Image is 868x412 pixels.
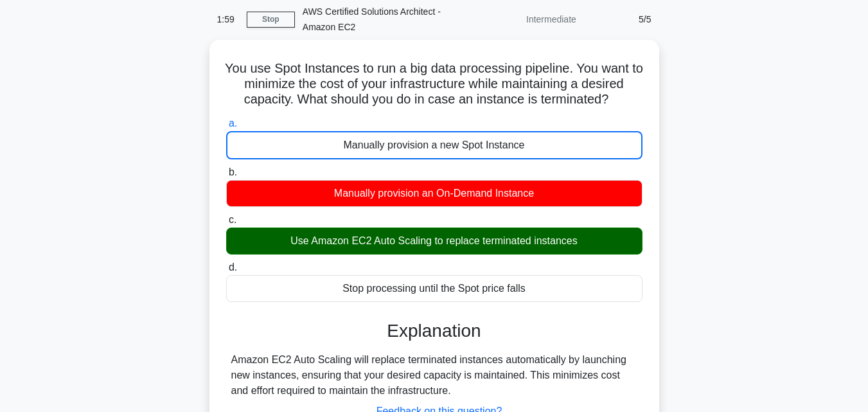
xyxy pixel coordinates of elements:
div: Intermediate [472,6,584,32]
h5: You use Spot Instances to run a big data processing pipeline. You want to minimize the cost of yo... [225,60,644,108]
div: 5/5 [584,6,659,32]
div: 1:59 [209,6,247,32]
div: Use Amazon EC2 Auto Scaling to replace terminated instances [226,228,642,255]
span: a. [229,118,237,129]
span: b. [229,166,237,177]
div: Manually provision an On-Demand Instance [226,180,642,207]
h3: Explanation [234,320,635,342]
span: d. [229,262,237,273]
div: Stop processing until the Spot price falls [226,275,642,302]
a: Stop [247,12,295,28]
span: c. [229,214,236,225]
div: Amazon EC2 Auto Scaling will replace terminated instances automatically by launching new instance... [231,352,637,399]
div: Manually provision a new Spot Instance [226,131,642,159]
